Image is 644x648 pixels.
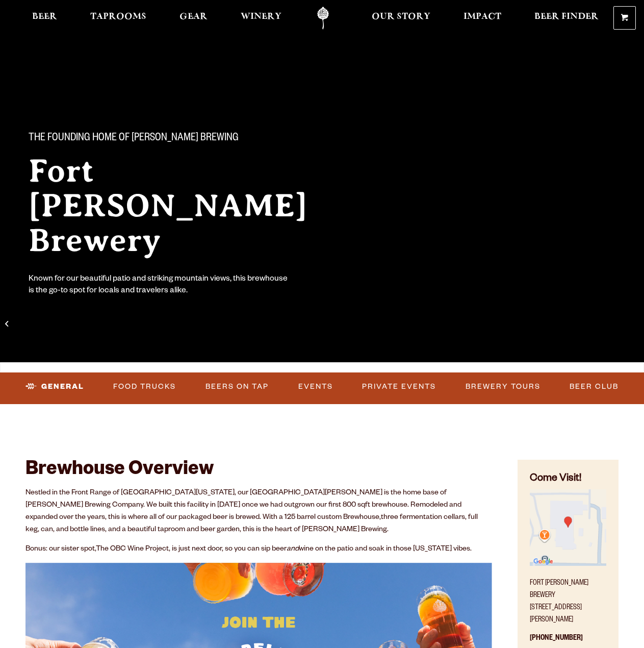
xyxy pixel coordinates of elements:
a: Our Story [365,7,437,30]
a: Beer Club [565,375,623,398]
p: Fort [PERSON_NAME] Brewery [STREET_ADDRESS][PERSON_NAME] [530,571,606,627]
img: Small thumbnail of location on map [530,489,606,566]
em: and [287,545,299,554]
a: Brewery Tours [461,375,545,398]
a: Find on Google Maps (opens in a new window) [530,561,606,569]
span: The Founding Home of [PERSON_NAME] Brewing [29,132,239,145]
a: Events [294,375,337,398]
span: Impact [463,13,501,21]
a: The OBC Wine Project [96,545,169,554]
p: Nestled in the Front Range of [GEOGRAPHIC_DATA][US_STATE], our [GEOGRAPHIC_DATA][PERSON_NAME] is ... [25,487,492,536]
div: Known for our beautiful patio and striking mountain views, this brewhouse is the go-to spot for l... [29,274,290,297]
a: Gear [173,7,214,30]
h4: Come Visit! [530,472,606,487]
a: Beer Finder [528,7,605,30]
a: Private Events [358,375,440,398]
a: Impact [457,7,508,30]
h2: Brewhouse Overview [25,460,492,482]
span: Beer Finder [534,13,599,21]
a: Food Trucks [109,375,180,398]
span: Taprooms [90,13,146,21]
a: Odell Home [304,7,342,30]
p: Bonus: our sister spot, , is just next door, so you can sip beer wine on the patio and soak in th... [25,543,492,556]
a: Beer [25,7,64,30]
span: Winery [241,13,281,21]
a: Beers on Tap [201,375,273,398]
span: Our Story [372,13,430,21]
a: Taprooms [84,7,153,30]
span: Beer [32,13,57,21]
span: Gear [179,13,208,21]
a: Winery [234,7,288,30]
h2: Fort [PERSON_NAME] Brewery [29,154,347,258]
a: General [21,375,88,398]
